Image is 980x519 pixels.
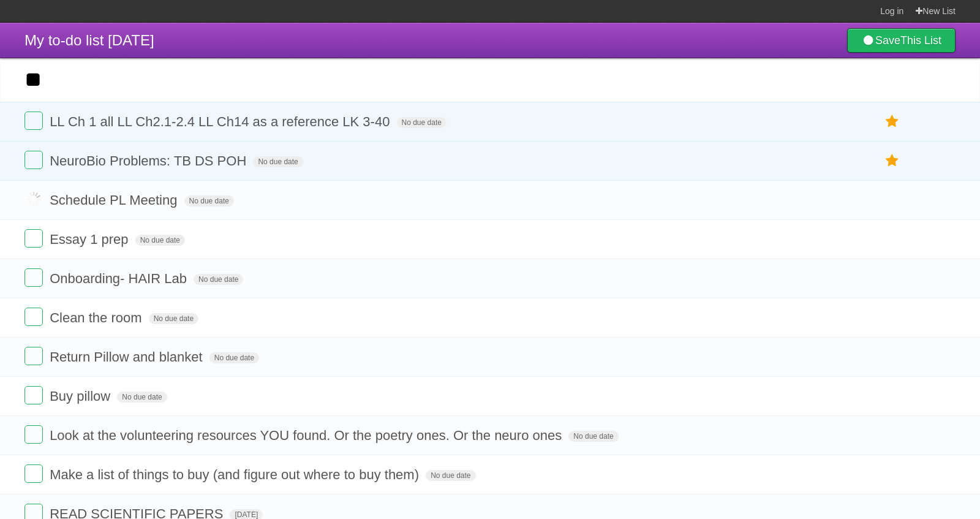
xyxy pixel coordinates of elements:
span: No due date [194,274,243,285]
span: Return Pillow and blanket [50,349,205,365]
span: No due date [426,470,475,481]
span: No due date [397,117,447,128]
label: Done [24,386,43,404]
span: Essay 1 prep [50,232,131,247]
label: Done [24,425,43,444]
span: Make a list of things to buy (and figure out where to buy them) [50,467,422,482]
span: No due date [209,352,259,363]
label: Done [24,268,43,287]
label: Star task [881,151,904,171]
span: Onboarding- HAIR Lab [50,271,190,286]
span: Clean the room [50,310,145,325]
label: Star task [881,112,904,132]
span: No due date [184,195,234,206]
span: No due date [568,431,618,442]
a: SaveThis List [847,28,956,53]
span: My to-do list [DATE] [24,32,154,48]
label: Done [24,308,43,326]
span: Buy pillow [50,388,113,404]
label: Done [24,190,43,208]
label: Done [24,347,43,365]
span: Look at the volunteering resources YOU found. Or the poetry ones. Or the neuro ones [50,428,565,443]
label: Done [24,464,43,483]
span: No due date [149,313,198,324]
span: No due date [117,392,167,403]
span: NeuroBio Problems: TB DS POH [50,153,249,169]
span: LL Ch 1 all LL Ch2.1-2.4 LL Ch14 as a reference LK 3-40 [50,114,393,129]
label: Done [24,112,43,130]
span: No due date [135,235,185,246]
label: Done [24,229,43,248]
b: This List [900,34,941,47]
span: Schedule PL Meeting [50,192,180,208]
label: Done [24,151,43,169]
span: No due date [253,156,303,167]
